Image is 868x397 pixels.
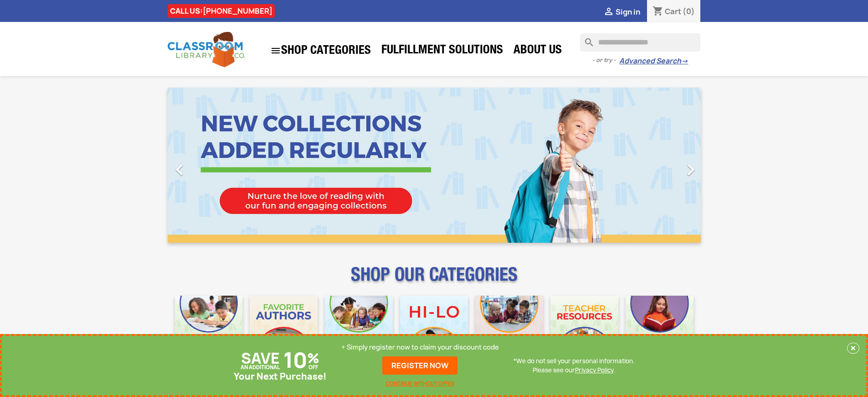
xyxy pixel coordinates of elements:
i:  [679,158,702,181]
img: CLC_Bulk_Mobile.jpg [175,296,243,364]
span: Cart [665,6,681,16]
img: Classroom Library Company [168,32,245,67]
a: Fulfillment Solutions [377,42,508,60]
a: SHOP CATEGORIES [266,41,375,61]
div: CALL US: [168,4,275,18]
i:  [270,45,281,56]
span: (0) [683,6,695,16]
img: CLC_Fiction_Nonfiction_Mobile.jpg [475,296,543,364]
img: CLC_Phonics_And_Decodables_Mobile.jpg [325,296,393,364]
img: CLC_Favorite_Authors_Mobile.jpg [250,296,318,364]
a: Previous [168,88,248,243]
a: Next [621,88,701,243]
span: → [681,57,688,66]
img: CLC_HiLo_Mobile.jpg [400,296,468,364]
a: [PHONE_NUMBER] [203,6,272,16]
span: Sign in [616,7,640,17]
ul: Carousel container [168,88,701,243]
p: SHOP OUR CATEGORIES [168,272,701,288]
i:  [168,158,191,181]
img: CLC_Dyslexia_Mobile.jpg [626,296,693,364]
a: Advanced Search→ [619,57,688,66]
i: search [580,33,591,44]
img: CLC_Teacher_Resources_Mobile.jpg [550,296,618,364]
input: Search [580,33,700,52]
i:  [603,7,614,18]
a: About Us [509,42,566,60]
a:  Sign in [603,7,640,17]
span: - or try - [592,56,619,65]
i: shopping_cart [652,6,663,17]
